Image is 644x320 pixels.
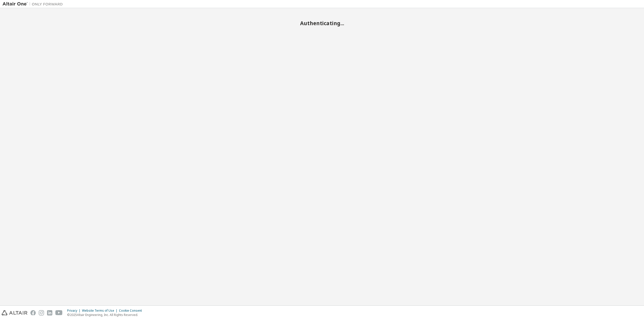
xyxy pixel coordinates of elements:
h2: Authenticating... [3,20,641,26]
div: Privacy [67,309,82,313]
img: Altair One [3,2,65,7]
img: youtube.svg [55,310,63,315]
img: facebook.svg [30,310,36,315]
img: instagram.svg [39,310,44,315]
img: linkedin.svg [47,310,52,315]
img: altair_logo.svg [2,310,27,315]
div: Cookie Consent [119,309,145,313]
p: © 2025 Altair Engineering, Inc. All Rights Reserved. [67,313,145,317]
div: Website Terms of Use [82,309,119,313]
